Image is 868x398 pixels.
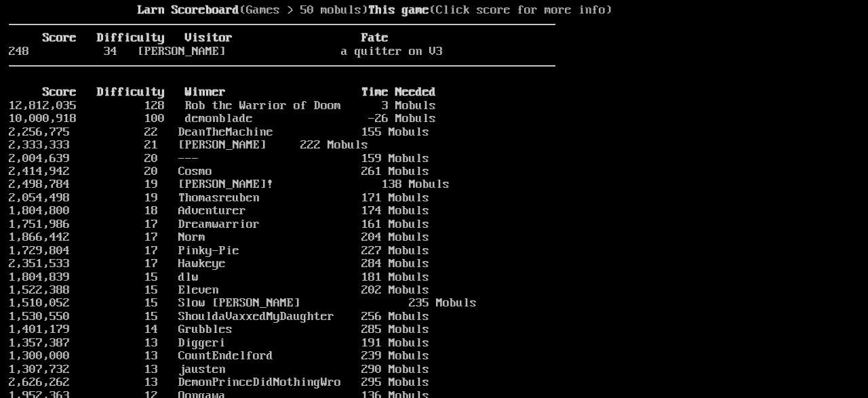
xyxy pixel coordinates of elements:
[43,85,436,99] b: Score Difficulty Winner Time Needed
[9,231,429,244] a: 1,866,442 17 Norm 204 Mobuls
[9,323,429,336] a: 1,401,179 14 Grubbles 285 Mobuls
[9,204,429,218] a: 1,804,800 18 Adventurer 174 Mobuls
[9,257,429,271] a: 2,351,533 17 Hawkeye 284 Mobuls
[9,99,436,113] a: 12,812,035 128 Rob the Warrior of Doom 3 Mobuls
[9,191,429,205] a: 2,054,498 19 Thomasreuben 171 Mobuls
[9,336,429,350] a: 1,357,387 13 Diggeri 191 Mobuls
[9,349,429,363] a: 1,300,000 13 CountEndelford 239 Mobuls
[9,178,450,191] a: 2,498,784 19 [PERSON_NAME]! 138 Mobuls
[9,4,555,378] larn: (Games > 50 mobuls) (Click score for more info) Click on a score for more information ---- Reload...
[9,363,429,376] a: 1,307,732 13 jausten 290 Mobuls
[9,45,443,58] a: 248 34 [PERSON_NAME] a quitter on V3
[9,138,368,152] a: 2,333,333 21 [PERSON_NAME] 222 Mobuls
[9,283,429,297] a: 1,522,388 15 Eleven 202 Mobuls
[9,310,429,323] a: 1,530,550 15 ShouldaVaxxedMyDaughter 256 Mobuls
[9,271,429,284] a: 1,804,839 15 dlw 181 Mobuls
[9,152,429,165] a: 2,004,639 20 --- 159 Mobuls
[368,3,429,17] b: This game
[138,3,239,17] b: Larn Scoreboard
[9,244,429,258] a: 1,729,804 17 Pinky-Pie 227 Mobuls
[9,165,429,178] a: 2,414,942 20 Cosmo 261 Mobuls
[43,31,389,45] b: Score Difficulty Visitor Fate
[9,125,429,139] a: 2,256,775 22 DeanTheMachine 155 Mobuls
[9,376,429,389] a: 2,626,262 13 DemonPrinceDidNothingWro 295 Mobuls
[9,296,477,310] a: 1,510,052 15 Slow [PERSON_NAME] 235 Mobuls
[9,218,429,231] a: 1,751,986 17 Dreamwarrior 161 Mobuls
[9,112,436,125] a: 10,000,918 100 demonblade -26 Mobuls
